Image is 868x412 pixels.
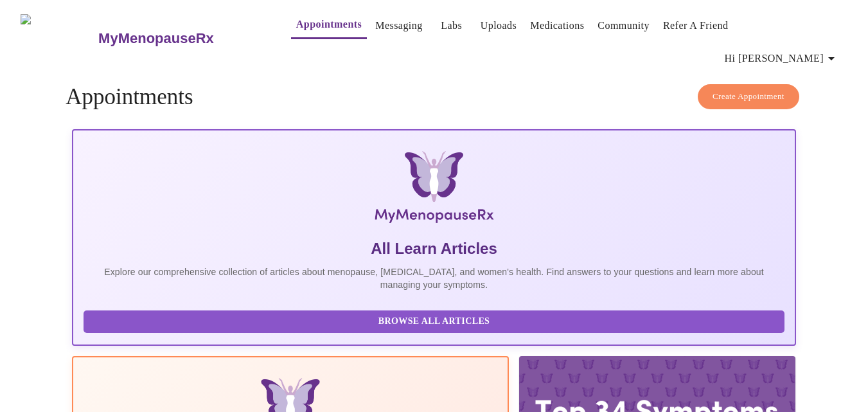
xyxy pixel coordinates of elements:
[370,13,427,39] button: Messaging
[663,17,729,35] a: Refer a Friend
[97,16,265,61] a: MyMenopauseRx
[84,310,784,333] button: Browse All Articles
[720,46,844,71] button: Hi [PERSON_NAME]
[713,89,784,104] span: Create Appointment
[725,49,839,67] span: Hi [PERSON_NAME]
[21,14,97,62] img: MyMenopauseRx Logo
[530,17,584,35] a: Medications
[84,238,784,259] h5: All Learn Articles
[481,17,517,35] a: Uploads
[598,17,650,35] a: Community
[441,17,462,35] a: Labs
[84,265,784,291] p: Explore our comprehensive collection of articles about menopause, [MEDICAL_DATA], and women's hea...
[658,13,734,39] button: Refer a Friend
[192,151,675,228] img: MyMenopauseRx Logo
[525,13,589,39] button: Medications
[96,314,772,330] span: Browse All Articles
[84,315,788,326] a: Browse All Articles
[291,12,367,39] button: Appointments
[592,13,655,39] button: Community
[431,13,472,39] button: Labs
[475,13,522,39] button: Uploads
[66,84,802,110] h4: Appointments
[98,30,214,47] h3: MyMenopauseRx
[296,15,362,33] a: Appointments
[375,17,422,35] a: Messaging
[698,84,799,109] button: Create Appointment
